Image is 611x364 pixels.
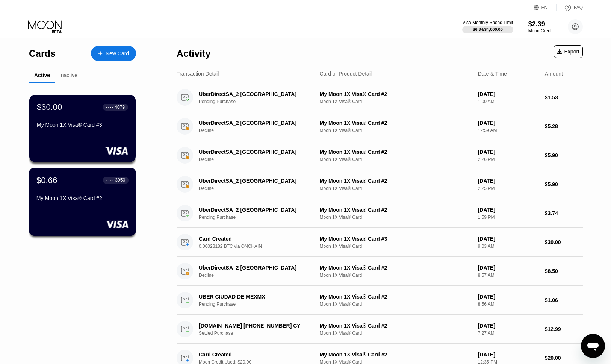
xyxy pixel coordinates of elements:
[528,20,553,28] div: $2.39
[545,239,583,245] div: $30.00
[320,215,472,220] div: Moon 1X Visa® Card
[177,83,583,112] div: UberDirectSA_2 [GEOGRAPHIC_DATA]Pending PurchaseMy Moon 1X Visa® Card #2Moon 1X Visa® Card[DATE]1...
[199,331,322,336] div: Settled Purchase
[545,355,583,361] div: $20.00
[462,20,513,25] div: Visa Monthly Spend Limit
[478,186,539,191] div: 2:25 PM
[199,157,322,162] div: Decline
[106,50,129,57] div: New Card
[199,128,322,133] div: Decline
[545,71,563,77] div: Amount
[177,71,219,77] div: Transaction Detail
[545,94,583,100] div: $1.53
[320,352,472,358] div: My Moon 1X Visa® Card #2
[545,268,583,274] div: $8.50
[199,352,313,358] div: Card Created
[29,95,136,162] div: $30.00● ● ● ●4079My Moon 1X Visa® Card #3
[320,302,472,307] div: Moon 1X Visa® Card
[478,128,539,133] div: 12:59 AM
[478,120,539,126] div: [DATE]
[199,186,322,191] div: Decline
[557,49,579,55] div: Export
[534,4,557,11] div: EN
[478,207,539,213] div: [DATE]
[478,71,507,77] div: Date & Time
[545,181,583,187] div: $5.90
[37,122,128,128] div: My Moon 1X Visa® Card #3
[557,4,583,11] div: FAQ
[320,294,472,300] div: My Moon 1X Visa® Card #2
[177,141,583,170] div: UberDirectSA_2 [GEOGRAPHIC_DATA]DeclineMy Moon 1X Visa® Card #2Moon 1X Visa® Card[DATE]2:26 PM$5.90
[29,48,56,59] div: Cards
[106,179,114,181] div: ● ● ● ●
[59,72,77,78] div: Inactive
[199,265,313,271] div: UberDirectSA_2 [GEOGRAPHIC_DATA]
[528,20,553,33] div: $2.39Moon Credit
[177,48,210,59] div: Activity
[37,102,62,112] div: $30.00
[199,244,322,249] div: 0.00028182 BTC via ONCHAIN
[478,294,539,300] div: [DATE]
[554,45,583,58] div: Export
[545,297,583,303] div: $1.06
[478,157,539,162] div: 2:26 PM
[478,99,539,104] div: 1:00 AM
[545,326,583,332] div: $12.99
[473,27,503,32] div: $6.34 / $4,000.00
[478,178,539,184] div: [DATE]
[91,46,136,61] div: New Card
[106,106,113,108] div: ● ● ● ●
[528,28,553,33] div: Moon Credit
[478,331,539,336] div: 7:27 AM
[320,178,472,184] div: My Moon 1X Visa® Card #2
[177,315,583,344] div: [DOMAIN_NAME] [PHONE_NUMBER] CYSettled PurchaseMy Moon 1X Visa® Card #2Moon 1X Visa® Card[DATE]7:...
[545,123,583,129] div: $5.28
[478,265,539,271] div: [DATE]
[199,149,313,155] div: UberDirectSA_2 [GEOGRAPHIC_DATA]
[478,236,539,242] div: [DATE]
[199,207,313,213] div: UberDirectSA_2 [GEOGRAPHIC_DATA]
[199,91,313,97] div: UberDirectSA_2 [GEOGRAPHIC_DATA]
[36,175,57,185] div: $0.66
[199,273,322,278] div: Decline
[115,105,125,110] div: 4079
[320,265,472,271] div: My Moon 1X Visa® Card #2
[478,91,539,97] div: [DATE]
[199,294,313,300] div: UBER CIUDAD DE MEXMX
[36,195,129,201] div: My Moon 1X Visa® Card #2
[320,149,472,155] div: My Moon 1X Visa® Card #2
[545,152,583,158] div: $5.90
[199,120,313,126] div: UberDirectSA_2 [GEOGRAPHIC_DATA]
[199,236,313,242] div: Card Created
[478,302,539,307] div: 8:56 AM
[320,207,472,213] div: My Moon 1X Visa® Card #2
[34,72,50,78] div: Active
[177,199,583,228] div: UberDirectSA_2 [GEOGRAPHIC_DATA]Pending PurchaseMy Moon 1X Visa® Card #2Moon 1X Visa® Card[DATE]1...
[177,170,583,199] div: UberDirectSA_2 [GEOGRAPHIC_DATA]DeclineMy Moon 1X Visa® Card #2Moon 1X Visa® Card[DATE]2:25 PM$5.90
[320,323,472,329] div: My Moon 1X Visa® Card #2
[320,273,472,278] div: Moon 1X Visa® Card
[320,71,372,77] div: Card or Product Detail
[320,244,472,249] div: Moon 1X Visa® Card
[478,273,539,278] div: 8:57 AM
[199,178,313,184] div: UberDirectSA_2 [GEOGRAPHIC_DATA]
[320,120,472,126] div: My Moon 1X Visa® Card #2
[478,149,539,155] div: [DATE]
[478,215,539,220] div: 1:59 PM
[545,210,583,216] div: $3.74
[320,157,472,162] div: Moon 1X Visa® Card
[199,215,322,220] div: Pending Purchase
[199,302,322,307] div: Pending Purchase
[320,186,472,191] div: Moon 1X Visa® Card
[320,331,472,336] div: Moon 1X Visa® Card
[574,5,583,10] div: FAQ
[478,352,539,358] div: [DATE]
[320,91,472,97] div: My Moon 1X Visa® Card #2
[541,5,548,10] div: EN
[29,168,136,235] div: $0.66● ● ● ●3950My Moon 1X Visa® Card #2
[478,244,539,249] div: 9:03 AM
[581,334,605,358] iframe: Button to launch messaging window, conversation in progress
[177,112,583,141] div: UberDirectSA_2 [GEOGRAPHIC_DATA]DeclineMy Moon 1X Visa® Card #2Moon 1X Visa® Card[DATE]12:59 AM$5.28
[320,236,472,242] div: My Moon 1X Visa® Card #3
[478,323,539,329] div: [DATE]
